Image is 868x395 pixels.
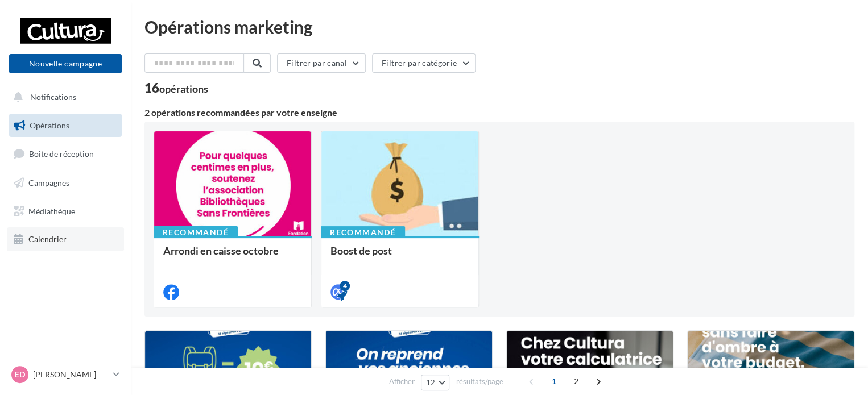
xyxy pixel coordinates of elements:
div: Arrondi en caisse octobre [163,245,302,268]
span: Notifications [30,92,76,102]
span: Calendrier [28,234,67,244]
span: ED [15,369,25,380]
span: Boîte de réception [29,149,94,159]
span: 12 [426,378,436,387]
a: Campagnes [7,171,124,195]
div: 16 [144,82,208,94]
div: Opérations marketing [144,18,854,35]
p: [PERSON_NAME] [33,369,109,380]
span: Campagnes [28,178,69,188]
div: Recommandé [321,226,405,239]
span: 1 [545,372,563,390]
span: Afficher [389,376,415,387]
div: Boost de post [330,245,469,268]
span: Médiathèque [28,206,75,215]
a: Calendrier [7,227,124,251]
button: Notifications [7,85,119,109]
button: Nouvelle campagne [9,54,122,73]
a: Médiathèque [7,199,124,223]
div: Recommandé [154,226,238,239]
button: 12 [421,375,450,390]
span: résultats/page [456,376,503,387]
div: 2 opérations recommandées par votre enseigne [144,108,854,117]
a: Opérations [7,114,124,138]
div: opérations [159,84,208,94]
button: Filtrer par canal [277,53,366,73]
a: ED [PERSON_NAME] [9,364,122,385]
span: Opérations [30,120,69,130]
div: 4 [340,281,350,291]
button: Filtrer par catégorie [372,53,476,73]
span: 2 [567,372,585,390]
a: Boîte de réception [7,142,124,166]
